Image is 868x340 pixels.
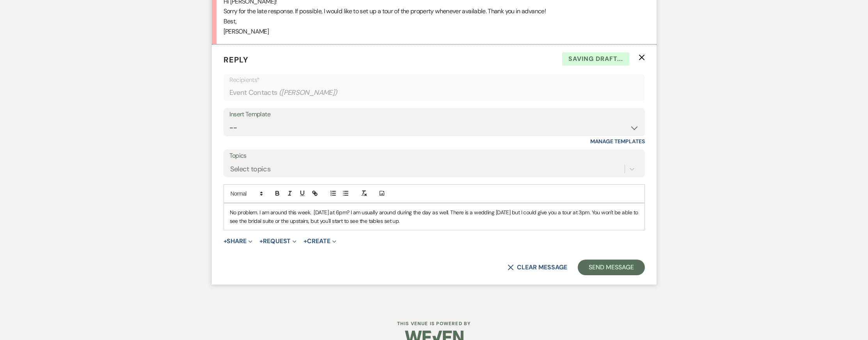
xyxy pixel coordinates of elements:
span: + [304,238,307,244]
button: Clear message [508,264,567,271]
button: Send Message [578,260,644,275]
a: Manage Templates [590,138,645,145]
button: Share [224,238,253,244]
p: Recipients* [229,75,639,85]
div: Insert Template [229,109,639,120]
span: + [224,238,227,244]
span: Saving draft... [562,52,629,66]
span: ( [PERSON_NAME] ) [279,87,337,98]
p: No problem. I am around this week. [DATE] at 6pm? I am usually around during the day as well. The... [230,208,639,226]
button: Create [304,238,336,244]
span: Reply [224,55,249,65]
button: Request [259,238,296,244]
div: Select topics [230,164,271,174]
label: Topics [229,150,639,162]
span: + [259,238,263,244]
div: Event Contacts [229,85,639,100]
